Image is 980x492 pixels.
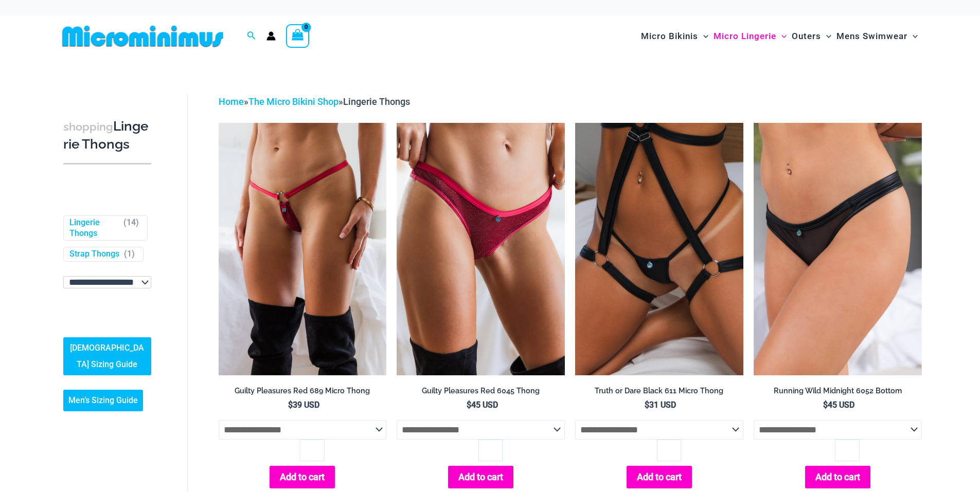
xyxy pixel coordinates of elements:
a: Men’s Sizing Guide [63,390,143,411]
input: Product quantity [478,440,503,461]
select: wpc-taxonomy-pa_fabric-type-746009 [63,276,151,288]
span: shopping [63,120,113,133]
bdi: 45 USD [823,400,854,410]
h2: Running Wild Midnight 6052 Bottom [754,386,922,396]
h2: Guilty Pleasures Red 689 Micro Thong [219,386,387,396]
a: Search icon link [247,30,256,43]
span: $ [467,400,471,410]
span: ( ) [123,217,139,239]
a: Mens SwimwearMenu ToggleMenu Toggle [834,21,920,52]
a: Micro BikinisMenu ToggleMenu Toggle [638,21,711,52]
button: Add to cart [270,466,335,488]
span: Micro Lingerie [714,23,776,49]
span: Menu Toggle [698,23,708,49]
a: Guilty Pleasures Red 6045 Thong 01Guilty Pleasures Red 6045 Thong 02Guilty Pleasures Red 6045 Tho... [397,123,565,375]
h2: Truth or Dare Black 611 Micro Thong [575,386,743,396]
img: Truth or Dare Black Micro 02 [575,123,743,375]
a: Guilty Pleasures Red 689 Micro Thong [219,386,387,399]
a: Running Wild Midnight 6052 Bottom [754,386,922,399]
button: Add to cart [805,466,870,488]
a: Running Wild Midnight 6052 Bottom 01Running Wild Midnight 1052 Top 6052 Bottom 05Running Wild Mid... [754,123,922,375]
span: » » [219,96,410,107]
input: Product quantity [657,440,681,461]
span: 1 [127,249,132,259]
span: $ [288,400,293,410]
a: Account icon link [266,31,276,41]
span: $ [823,400,828,410]
span: ( ) [124,249,135,260]
span: Micro Bikinis [641,23,698,49]
input: Product quantity [300,440,324,461]
a: Guilty Pleasures Red 6045 Thong [397,386,565,399]
img: Guilty Pleasures Red 6045 Thong 01 [397,123,565,375]
span: 14 [127,217,136,227]
bdi: 39 USD [288,400,319,410]
span: Mens Swimwear [836,23,907,49]
a: Truth or Dare Black Micro 02Truth or Dare Black 1905 Bodysuit 611 Micro 12Truth or Dare Black 190... [575,123,743,375]
span: $ [645,400,649,410]
h2: Guilty Pleasures Red 6045 Thong [397,386,565,396]
a: Home [219,96,244,107]
a: View Shopping Cart, empty [286,24,310,48]
span: Menu Toggle [907,23,918,49]
span: Menu Toggle [821,23,831,49]
nav: Site Navigation [637,19,922,53]
a: Micro LingerieMenu ToggleMenu Toggle [711,21,789,52]
a: Truth or Dare Black 611 Micro Thong [575,386,743,399]
img: Running Wild Midnight 6052 Bottom 01 [754,123,922,375]
a: Lingerie Thongs [69,217,119,239]
button: Add to cart [627,466,692,488]
a: OutersMenu ToggleMenu Toggle [789,21,834,52]
bdi: 45 USD [467,400,498,410]
a: The Micro Bikini Shop [248,96,338,107]
span: Outers [792,23,821,49]
span: Lingerie Thongs [343,96,410,107]
a: Strap Thongs [69,249,119,260]
button: Add to cart [448,466,513,488]
input: Product quantity [835,440,859,461]
bdi: 31 USD [645,400,676,410]
span: Menu Toggle [776,23,787,49]
img: Guilty Pleasures Red 689 Micro 01 [219,123,387,375]
img: MM SHOP LOGO FLAT [58,25,227,48]
a: [DEMOGRAPHIC_DATA] Sizing Guide [63,337,151,375]
a: Guilty Pleasures Red 689 Micro 01Guilty Pleasures Red 689 Micro 02Guilty Pleasures Red 689 Micro 02 [219,123,387,375]
h3: Lingerie Thongs [63,118,151,153]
